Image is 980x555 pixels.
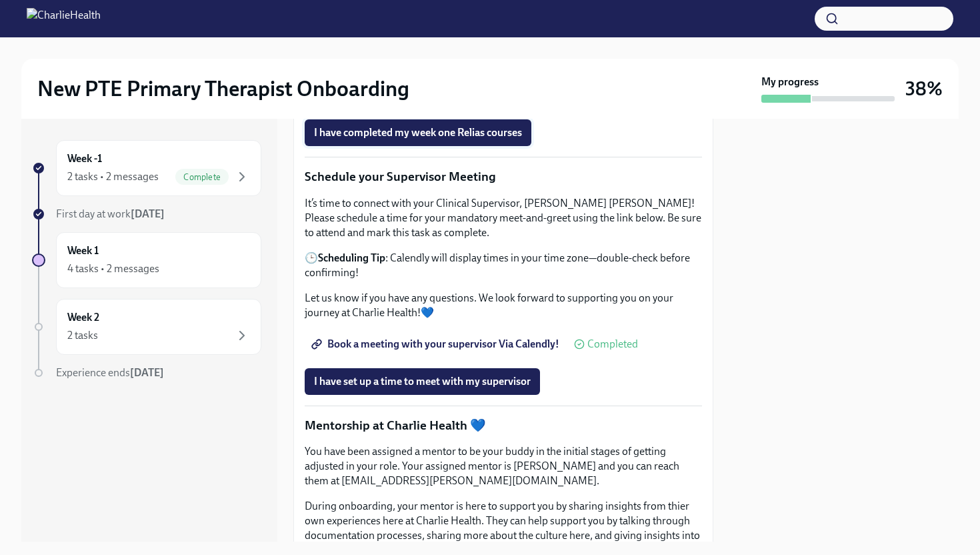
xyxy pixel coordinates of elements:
[131,207,165,220] strong: [DATE]
[27,8,101,29] img: CharlieHealth
[761,75,819,89] strong: My progress
[32,232,261,288] a: Week 14 tasks • 2 messages
[37,75,409,102] h2: New PTE Primary Therapist Onboarding
[305,251,702,280] p: 🕒 : Calendly will display times in your time zone—double-check before confirming!
[67,261,159,276] div: 4 tasks • 2 messages
[314,375,531,388] span: I have set up a time to meet with my supervisor
[318,251,385,264] strong: Scheduling Tip
[305,291,702,320] p: Let us know if you have any questions. We look forward to supporting you on your journey at Charl...
[56,366,164,379] span: Experience ends
[67,169,159,184] div: 2 tasks • 2 messages
[314,338,559,351] span: Book a meeting with your supervisor Via Calendly!
[905,77,943,101] h3: 38%
[32,207,261,221] a: First day at work[DATE]
[130,366,164,379] strong: [DATE]
[305,417,702,434] p: Mentorship at Charlie Health 💙
[67,328,98,343] div: 2 tasks
[67,151,102,166] h6: Week -1
[305,196,702,240] p: It’s time to connect with your Clinical Supervisor, [PERSON_NAME] [PERSON_NAME]! Please schedule ...
[305,368,540,395] button: I have set up a time to meet with my supervisor
[305,331,569,358] a: Book a meeting with your supervisor Via Calendly!
[305,444,702,488] p: You have been assigned a mentor to be your buddy in the initial stages of getting adjusted in you...
[175,172,229,182] span: Complete
[305,119,531,146] button: I have completed my week one Relias courses
[305,168,702,185] p: Schedule your Supervisor Meeting
[32,299,261,355] a: Week 22 tasks
[32,140,261,196] a: Week -12 tasks • 2 messagesComplete
[56,207,165,220] span: First day at work
[314,126,522,139] span: I have completed my week one Relias courses
[587,339,638,350] span: Completed
[67,243,99,258] h6: Week 1
[67,310,99,325] h6: Week 2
